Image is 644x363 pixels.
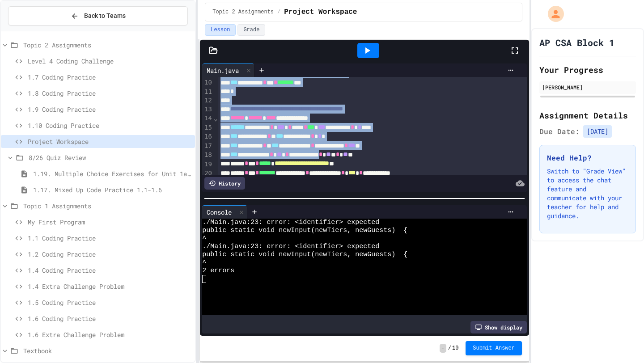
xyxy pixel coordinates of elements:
[202,169,213,178] div: 20
[470,321,527,333] div: Show display
[538,4,566,24] div: My Account
[23,40,191,50] span: Topic 2 Assignments
[202,227,407,235] span: public static void newInput(newTiers, newGuests) {
[202,259,206,267] span: ^
[202,207,236,217] div: Console
[202,123,213,132] div: 15
[202,160,213,169] div: 19
[205,24,236,36] button: Lesson
[202,63,254,77] div: Main.java
[202,151,213,160] div: 18
[440,344,446,353] span: -
[28,233,191,243] span: 1.1 Coding Practice
[28,330,191,339] span: 1.6 Extra Challenge Problem
[542,83,633,91] div: [PERSON_NAME]
[28,314,191,323] span: 1.6 Coding Practice
[8,6,188,25] button: Back to Teams
[202,66,243,75] div: Main.java
[473,345,515,352] span: Submit Answer
[202,132,213,141] div: 16
[28,298,191,307] span: 1.5 Coding Practice
[284,7,357,17] span: Project Workspace
[202,114,213,123] div: 14
[466,341,522,355] button: Submit Answer
[202,267,234,275] span: 2 errors
[33,169,191,178] span: 1.19. Multiple Choice Exercises for Unit 1a (1.1-1.6)
[277,8,280,16] span: /
[28,121,191,130] span: 1.10 Coding Practice
[547,152,628,163] h3: Need Help?
[539,63,636,76] h2: Your Progress
[28,137,191,146] span: Project Workspace
[202,78,213,87] div: 10
[23,346,191,355] span: Textbook
[84,11,126,21] span: Back to Teams
[202,105,213,114] div: 13
[202,219,379,227] span: ./Main.java:23: error: <identifier> expected
[583,125,612,138] span: [DATE]
[202,88,213,97] div: 11
[28,89,191,98] span: 1.8 Coding Practice
[202,251,407,259] span: public static void newInput(newTiers, newGuests) {
[539,109,636,122] h2: Assignment Details
[28,282,191,291] span: 1.4 Extra Challenge Problem
[202,96,213,105] div: 12
[28,105,191,114] span: 1.9 Coding Practice
[547,167,628,220] p: Switch to "Grade View" to access the chat feature and communicate with your teacher for help and ...
[29,153,191,162] span: 8/26 Quiz Review
[237,24,265,36] button: Grade
[28,266,191,275] span: 1.4 Coding Practice
[213,115,218,122] span: Fold line
[202,235,206,243] span: ^
[539,36,614,49] h1: AP CSA Block 1
[202,243,379,251] span: ./Main.java:23: error: <identifier> expected
[33,185,191,194] span: 1.17. Mixed Up Code Practice 1.1-1.6
[452,345,458,352] span: 10
[28,72,191,82] span: 1.7 Coding Practice
[539,126,580,137] span: Due Date:
[448,345,451,352] span: /
[204,177,245,190] div: History
[202,142,213,151] div: 17
[28,249,191,259] span: 1.2 Coding Practice
[28,217,191,227] span: My First Program
[212,8,274,16] span: Topic 2 Assignments
[28,56,191,66] span: Level 4 Coding Challenge
[23,201,191,211] span: Topic 1 Assignments
[202,205,247,219] div: Console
